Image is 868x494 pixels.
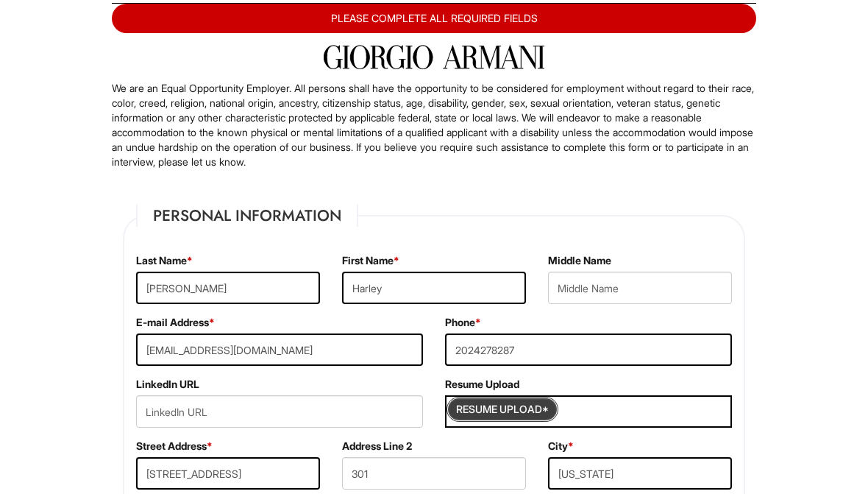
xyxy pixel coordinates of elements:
input: Phone [445,334,732,366]
label: Street Address [136,439,213,454]
label: E-mail Address [136,315,215,330]
label: Phone [445,315,481,330]
label: Resume Upload [445,377,519,392]
label: LinkedIn URL [136,377,199,392]
input: Apt., Suite, Box, etc. [342,457,526,490]
input: Middle Name [548,272,732,304]
input: Last Name [136,272,320,304]
legend: Personal Information [136,205,358,227]
input: E-mail Address [136,334,423,366]
div: PLEASE COMPLETE ALL REQUIRED FIELDS [112,4,756,33]
button: Resume Upload*Resume Upload* [447,397,558,422]
img: Giorgio Armani [324,45,544,69]
p: We are an Equal Opportunity Employer. All persons shall have the opportunity to be considered for... [112,81,756,169]
label: Last Name [136,253,193,268]
input: LinkedIn URL [136,395,423,428]
label: Middle Name [548,253,611,268]
label: City [548,439,574,454]
label: Address Line 2 [342,439,412,454]
input: First Name [342,272,526,304]
input: City [548,457,732,490]
input: Street Address [136,457,320,490]
label: First Name [342,253,399,268]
